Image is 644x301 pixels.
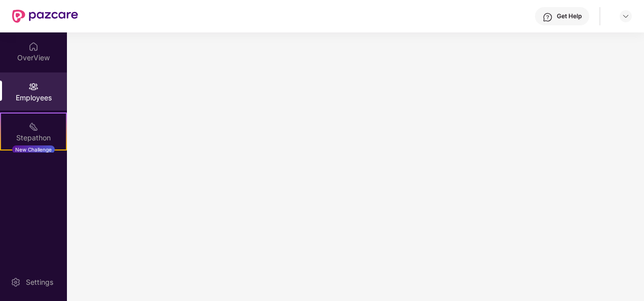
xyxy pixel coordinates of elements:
[1,133,66,143] div: Stepathon
[622,12,630,20] img: svg+xml;base64,PHN2ZyBpZD0iRHJvcGRvd24tMzJ4MzIiIHhtbG5zPSJodHRwOi8vd3d3LnczLm9yZy8yMDAwL3N2ZyIgd2...
[12,10,78,23] img: New Pazcare Logo
[11,277,21,287] img: svg+xml;base64,PHN2ZyBpZD0iU2V0dGluZy0yMHgyMCIgeG1sbnM9Imh0dHA6Ly93d3cudzMub3JnLzIwMDAvc3ZnIiB3aW...
[543,12,553,22] img: svg+xml;base64,PHN2ZyBpZD0iSGVscC0zMngzMiIgeG1sbnM9Imh0dHA6Ly93d3cudzMub3JnLzIwMDAvc3ZnIiB3aWR0aD...
[28,82,39,92] img: svg+xml;base64,PHN2ZyBpZD0iRW1wbG95ZWVzIiB4bWxucz0iaHR0cDovL3d3dy53My5vcmcvMjAwMC9zdmciIHdpZHRoPS...
[12,145,55,154] div: New Challenge
[557,12,582,20] div: Get Help
[28,122,39,132] img: svg+xml;base64,PHN2ZyB4bWxucz0iaHR0cDovL3d3dy53My5vcmcvMjAwMC9zdmciIHdpZHRoPSIyMSIgaGVpZ2h0PSIyMC...
[28,42,39,52] img: svg+xml;base64,PHN2ZyBpZD0iSG9tZSIgeG1sbnM9Imh0dHA6Ly93d3cudzMub3JnLzIwMDAvc3ZnIiB3aWR0aD0iMjAiIG...
[23,277,56,287] div: Settings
